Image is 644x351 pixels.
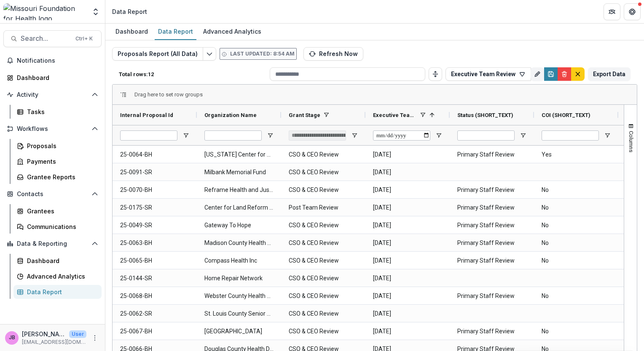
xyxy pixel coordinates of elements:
span: [DATE] [373,199,442,216]
div: Tasks [27,107,95,116]
span: 25-0175-SR [120,199,189,216]
span: 25-0049-SR [120,217,189,234]
button: Delete [558,67,571,81]
button: Executive Team Review [445,67,531,81]
div: Jessie Besancenez [9,335,15,340]
button: Export Data [588,67,631,81]
span: COI (SHORT_TEXT) [542,112,590,118]
span: [DATE] [373,164,442,181]
span: Primary Staff Review [457,287,526,305]
span: [DATE] [373,270,442,287]
button: More [90,333,100,343]
span: Executive Team / CEO Review Date (DATE) [373,112,417,118]
span: [GEOGRAPHIC_DATA] [204,323,274,340]
a: Advanced Analytics [13,269,102,283]
span: No [542,234,611,252]
button: Open Data & Reporting [3,237,102,250]
button: Open Filter Menu [351,132,358,139]
div: Communications [27,222,95,231]
span: CSO & CEO Review [289,146,358,163]
span: Center for Land Reform Inc [204,199,274,216]
p: User [69,330,86,338]
span: CSO & CEO Review [289,252,358,269]
span: Post Team Review [289,199,358,216]
span: Notifications [17,57,98,64]
div: Grantee Reports [27,173,95,181]
span: [DATE] [373,323,442,340]
a: Communications [13,220,102,234]
span: [DATE] [373,146,442,163]
span: No [542,252,611,269]
button: Open Filter Menu [182,132,189,139]
div: Advanced Analytics [27,272,95,281]
div: Data Report [27,287,95,296]
p: [EMAIL_ADDRESS][DOMAIN_NAME] [22,338,86,346]
span: Yes [542,146,611,163]
button: Notifications [3,54,102,67]
div: Dashboard [17,73,95,82]
span: No [542,199,611,216]
span: CSO & CEO Review [289,164,358,181]
div: Data Report [155,25,196,37]
span: CSO & CEO Review [289,305,358,322]
span: Grant Stage [289,112,320,118]
button: Open Filter Menu [435,132,442,139]
a: Tasks [13,105,102,119]
span: CSO & CEO Review [289,181,358,199]
span: Gateway To Hope [204,217,274,234]
span: 25-0068-BH [120,287,189,305]
span: 25-0064-BH [120,146,189,163]
span: No [542,287,611,305]
a: Dashboard [112,24,151,40]
p: Total rows: 12 [119,71,266,77]
button: Open Workflows [3,122,102,136]
span: No [542,217,611,234]
div: Grantees [27,207,95,215]
div: Ctrl + K [74,34,94,43]
span: No [542,323,611,340]
span: Home Repair Network [204,270,274,287]
div: Advanced Analytics [200,25,265,37]
div: Dashboard [112,25,151,37]
span: Data & Reporting [17,240,88,247]
span: 25-0067-BH [120,323,189,340]
a: Dashboard [13,254,102,268]
span: [DATE] [373,252,442,269]
button: Refresh Now [303,47,363,61]
div: Payments [27,157,95,166]
button: default [571,67,585,81]
button: Get Help [624,3,641,20]
div: Proposals [27,141,95,150]
span: Primary Staff Review [457,252,526,269]
button: Open Filter Menu [520,132,526,139]
a: Dashboard [3,71,102,85]
span: 25-0063-BH [120,234,189,252]
p: Last updated: 8:54 AM [230,50,295,58]
span: 25-0070-BH [120,181,189,199]
span: St. Louis County Senior Tax Levy Initiative [204,305,274,322]
span: Compass Health Inc [204,252,274,269]
div: Dashboard [27,256,95,265]
span: Search... [21,35,70,43]
span: Internal Proposal Id [120,112,173,118]
span: CSO & CEO Review [289,270,358,287]
button: Toggle auto height [429,67,442,81]
button: Open Filter Menu [267,132,274,139]
div: Data Report [112,7,147,16]
span: [DATE] [373,217,442,234]
span: Organization Name [204,112,257,118]
button: Save [544,67,558,81]
a: Grantees [13,204,102,218]
span: 25-0144-SR [120,270,189,287]
span: Milbank Memorial Fund [204,164,274,181]
button: Edit selected report [203,47,216,61]
span: Primary Staff Review [457,234,526,252]
input: Internal Proposal Id Filter Input [120,130,177,141]
span: Columns [628,131,634,152]
span: Primary Staff Review [457,199,526,216]
span: Madison County Health Department [204,234,274,252]
span: 25-0062-SR [120,305,189,322]
span: Primary Staff Review [457,217,526,234]
span: [DATE] [373,305,442,322]
a: Grantee Reports [13,170,102,184]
